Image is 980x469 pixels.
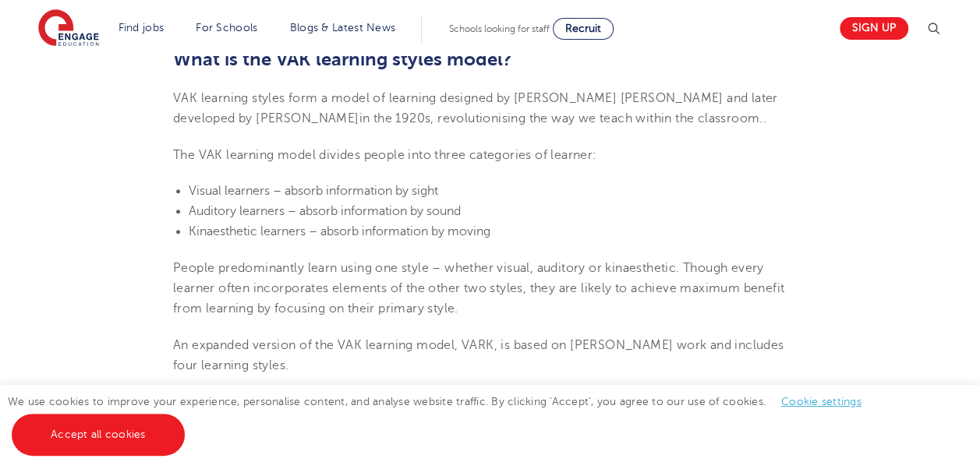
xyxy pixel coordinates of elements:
[173,338,784,372] span: An expanded version of the VAK learning model, VARK, is based on [PERSON_NAME] work and includes ...
[173,48,512,70] b: What is the VAK learning styles model?
[8,396,877,440] span: We use cookies to improve your experience, personalise content, and analyse website traffic. By c...
[189,204,461,218] span: Auditory learners – absorb information by sound
[173,148,596,162] span: The VAK learning model divides people into three categories of learner:
[189,184,438,198] span: Visual learners – absorb information by sight
[359,111,762,125] span: in the 1920s, revolutionising the way we teach within the classroom.
[189,224,490,238] span: Kinaesthetic learners – absorb information by moving
[565,23,601,34] span: Recruit
[196,22,257,33] a: For Schools
[553,18,614,40] a: Recruit
[840,17,908,40] a: Sign up
[119,22,165,33] a: Find jobs
[173,91,778,125] span: VAK learning styles form a model of learning designed by [PERSON_NAME] [PERSON_NAME] and later de...
[173,261,784,316] span: People predominantly learn using one style – whether visual, auditory or kinaesthetic. Though eve...
[781,396,861,407] a: Cookie settings
[290,22,396,33] a: Blogs & Latest News
[12,414,185,456] a: Accept all cookies
[449,23,550,34] span: Schools looking for staff
[38,9,99,48] img: Engage Education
